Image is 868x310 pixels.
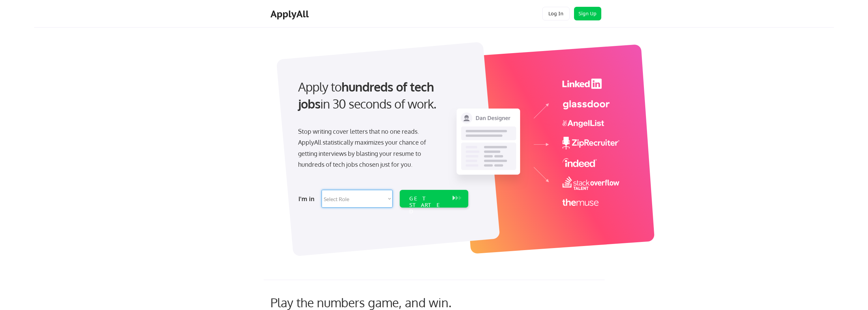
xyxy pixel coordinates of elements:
[270,295,482,310] div: Play the numbers game, and win.
[298,78,466,113] div: Apply to in 30 seconds of work.
[270,8,311,20] div: ApplyAll
[574,7,601,20] button: Sign Up
[298,193,318,204] div: I'm in
[409,195,446,215] div: GET STARTED
[298,126,438,170] div: Stop writing cover letters that no one reads. ApplyAll statistically maximizes your chance of get...
[542,7,570,20] button: Log In
[298,79,437,111] strong: hundreds of tech jobs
